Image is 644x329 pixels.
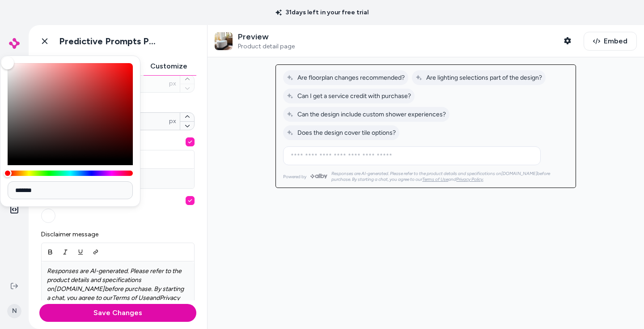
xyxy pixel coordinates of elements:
em: Responses are AI-generated. Please refer to the product details and specifications on [47,267,183,293]
img: alby Logo [9,38,20,49]
a: Terms of Use [112,294,149,302]
em: before purchase. By starting a chat, you agree to our [47,285,185,302]
button: Max height (mobile) px [180,75,194,84]
button: Bold (Ctrl+B) [42,244,58,260]
span: Embed [604,36,627,47]
p: Preview [238,32,295,42]
button: Underline (Ctrl+I) [73,244,88,260]
button: N [5,297,23,325]
span: Product detail page [238,43,295,51]
div: Hue [8,171,133,176]
a: [DOMAIN_NAME] [54,285,105,293]
p: 31 days left in your free trial [270,8,374,17]
span: px [169,79,176,88]
span: px [169,117,176,126]
button: Max height (mobile) px [180,84,194,93]
img: Custom Design [215,32,233,50]
div: Color [8,63,133,160]
button: Italic (Ctrl+U) [58,244,73,260]
em: and [149,294,160,302]
button: Save Changes [39,304,196,322]
div: Disclaimer message [41,230,195,317]
button: Background rounded cornerspx [180,121,194,130]
span: N [7,304,21,318]
button: Customize [141,57,196,75]
h1: Predictive Prompts PDP [59,36,160,47]
button: Background rounded cornerspx [180,113,194,121]
button: Embed [584,32,637,51]
button: Link [88,244,103,260]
